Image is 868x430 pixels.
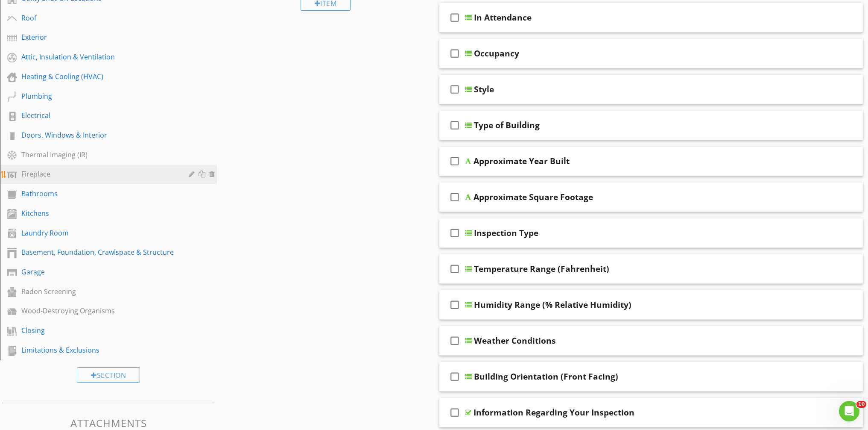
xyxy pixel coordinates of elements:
div: Plumbing [21,91,176,101]
div: Weather Conditions [474,336,556,346]
i: check_box_outline_blank [448,79,462,100]
div: Bathrooms [21,188,176,199]
span: 10 [856,401,866,408]
div: Type of Building [474,120,540,130]
div: Roof [21,13,176,23]
i: check_box_outline_blank [448,295,462,315]
div: Heating & Cooling (HVAC) [21,71,176,82]
div: Information Regarding Your Inspection [473,407,634,418]
div: Style [474,84,494,94]
div: Limitations & Exclusions [21,345,176,355]
div: Laundry Room [21,228,176,238]
div: Wood-Destroying Organisms [21,306,176,316]
div: Approximate Year Built [473,156,570,166]
i: check_box_outline_blank [448,7,462,28]
div: Attic, Insulation & Ventilation [21,52,176,62]
i: check_box_outline_blank [448,366,462,387]
i: check_box_outline_blank [448,223,462,243]
div: Doors, Windows & Interior [21,130,176,140]
div: Approximate Square Footage [473,192,593,202]
div: Temperature Range (Fahrenheit) [474,264,609,274]
div: Thermal Imaging (IR) [21,150,176,160]
div: Garage [21,267,176,277]
div: Section [77,367,140,383]
div: In Attendance [474,12,532,23]
div: Inspection Type [474,228,538,238]
div: Humidity Range (% Relative Humidity) [474,300,631,310]
div: Fireplace [21,169,176,179]
iframe: Intercom live chat [839,401,859,421]
div: Exterior [21,32,176,42]
div: Occupancy [474,48,519,59]
div: Radon Screening [21,286,176,297]
i: check_box_outline_blank [448,187,462,207]
i: check_box_outline_blank [448,151,462,171]
div: Kitchens [21,208,176,218]
div: Building Orientation (Front Facing) [474,371,618,382]
div: Electrical [21,110,176,121]
i: check_box_outline_blank [448,259,462,279]
i: check_box_outline_blank [448,115,462,135]
i: check_box_outline_blank [448,402,462,423]
i: check_box_outline_blank [448,330,462,351]
i: check_box_outline_blank [448,43,462,64]
div: Closing [21,325,176,336]
div: Basement, Foundation, Crawlspace & Structure [21,247,176,257]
